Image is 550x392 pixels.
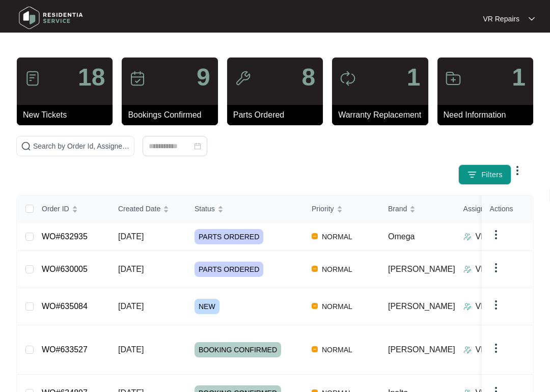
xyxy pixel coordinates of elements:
p: 9 [197,65,210,90]
span: Brand [388,203,407,214]
img: dropdown arrow [490,229,502,241]
a: WO#630005 [42,265,88,273]
p: 1 [512,65,526,90]
th: Created Date [110,195,186,222]
th: Actions [482,195,533,222]
img: Vercel Logo [312,346,318,352]
th: Priority [304,195,380,222]
img: Assigner Icon [463,265,472,273]
img: dropdown arrow [490,342,502,354]
img: residentia service logo [15,3,87,33]
p: VR Repairs [483,14,519,24]
img: Assigner Icon [463,233,472,241]
th: Brand [380,195,455,222]
p: 8 [301,65,315,90]
span: PARTS ORDERED [195,229,263,244]
p: 18 [78,65,105,90]
img: icon [445,70,461,87]
p: VR Repairs [476,231,517,243]
img: Vercel Logo [312,233,318,239]
img: filter icon [467,170,477,180]
span: Order ID [42,203,69,214]
p: Bookings Confirmed [128,109,217,121]
a: WO#635084 [42,302,88,311]
span: NORMAL [318,300,356,313]
p: VR Repairs [476,344,517,356]
p: VR Repairs [476,300,517,313]
span: [DATE] [118,232,144,241]
p: Need Information [444,109,533,121]
img: dropdown arrow [490,299,502,311]
span: Filters [481,170,503,180]
span: BOOKING CONFIRMED [195,342,281,357]
span: Omega [388,232,415,241]
span: Priority [312,203,334,214]
img: icon [235,70,251,87]
span: Status [195,203,215,214]
input: Search by Order Id, Assignee Name, Customer Name, Brand and Model [33,141,130,152]
p: Parts Ordered [233,109,323,121]
img: Vercel Logo [312,303,318,309]
a: WO#632935 [42,232,88,241]
img: Assigner Icon [463,302,472,311]
img: icon [24,70,41,87]
button: filter iconFilters [458,164,511,185]
p: VR Repairs [476,263,517,275]
span: [DATE] [118,302,144,311]
p: New Tickets [23,109,113,121]
th: Status [186,195,304,222]
span: [PERSON_NAME] [388,265,455,273]
span: NORMAL [318,263,356,275]
span: [DATE] [118,265,144,273]
img: Assigner Icon [463,346,472,354]
a: WO#633527 [42,345,88,354]
img: dropdown arrow [511,164,524,177]
span: NEW [195,299,219,314]
p: Warranty Replacement [338,109,428,121]
span: Created Date [118,203,160,214]
th: Order ID [34,195,110,222]
span: NORMAL [318,344,356,356]
img: Vercel Logo [312,266,318,272]
img: icon [129,70,146,87]
img: dropdown arrow [529,16,535,21]
img: dropdown arrow [490,262,502,274]
p: 1 [407,65,421,90]
img: icon [340,70,356,87]
span: NORMAL [318,231,356,243]
img: search-icon [21,141,31,151]
span: PARTS ORDERED [195,262,263,277]
span: [PERSON_NAME] [388,345,455,354]
span: Assignee [463,203,493,214]
span: [PERSON_NAME] [388,302,455,311]
span: [DATE] [118,345,144,354]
